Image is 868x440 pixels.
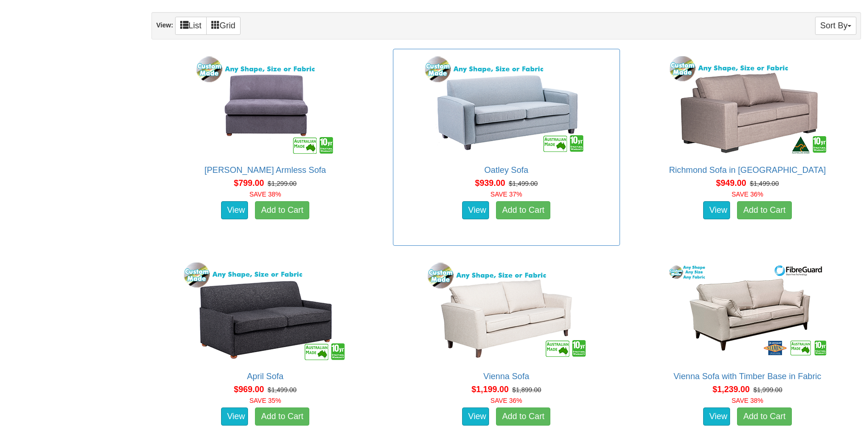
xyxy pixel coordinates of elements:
[483,372,529,381] a: Vienna Sofa
[249,397,281,404] font: SAVE 35%
[462,407,489,426] a: View
[423,260,590,362] img: Vienna Sofa
[462,201,489,220] a: View
[716,178,746,188] span: $949.00
[753,386,782,394] del: $1,999.00
[249,190,281,198] font: SAVE 38%
[182,260,349,362] img: April Sofa
[737,407,791,426] a: Add to Cart
[268,386,296,394] del: $1,499.00
[221,407,248,426] a: View
[255,407,309,426] a: Add to Cart
[509,180,538,187] del: $1,499.00
[673,372,821,381] a: Vienna Sofa with Timber Base in Fabric
[664,260,831,362] img: Vienna Sofa with Timber Base in Fabric
[204,165,326,175] a: [PERSON_NAME] Armless Sofa
[731,397,763,404] font: SAVE 38%
[703,407,730,426] a: View
[737,201,791,220] a: Add to Cart
[255,201,309,220] a: Add to Cart
[496,201,550,220] a: Add to Cart
[221,201,248,220] a: View
[669,165,826,175] a: Richmond Sofa in [GEOGRAPHIC_DATA]
[234,385,264,394] span: $969.00
[731,190,763,198] font: SAVE 36%
[750,180,779,187] del: $1,499.00
[247,372,284,381] a: April Sofa
[512,386,541,394] del: $1,899.00
[703,201,730,220] a: View
[496,407,550,426] a: Add to Cart
[484,165,529,175] a: Oatley Sofa
[490,397,522,404] font: SAVE 36%
[471,385,509,394] span: $1,199.00
[206,17,241,35] a: Grid
[175,17,207,35] a: List
[490,190,522,198] font: SAVE 37%
[475,178,505,188] span: $939.00
[234,178,264,188] span: $799.00
[815,17,856,35] button: Sort By
[423,54,590,156] img: Oatley Sofa
[664,54,831,156] img: Richmond Sofa in Fabric
[156,21,173,29] strong: View:
[194,54,337,156] img: Cleo Armless Sofa
[268,180,296,187] del: $1,299.00
[712,385,750,394] span: $1,239.00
